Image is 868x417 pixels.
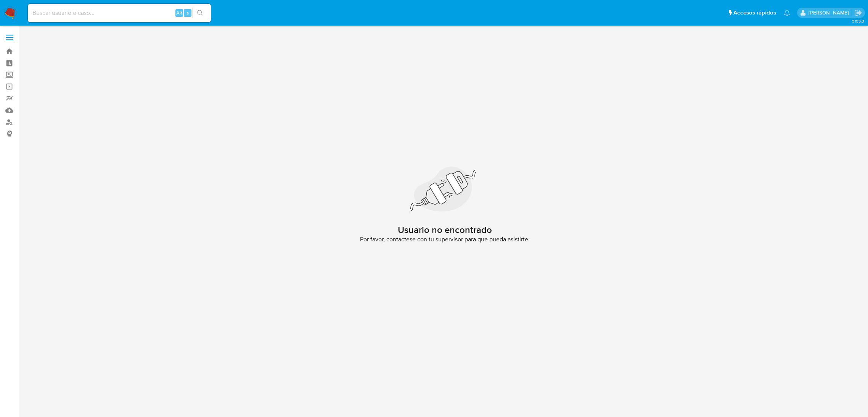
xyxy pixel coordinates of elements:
[186,9,189,16] span: s
[854,9,862,17] a: Salir
[784,10,790,16] a: Notificaciones
[398,224,492,236] h2: Usuario no encontrado
[176,9,182,16] span: Alt
[809,9,852,16] p: fernando.ftapiamartinez@mercadolibre.com.mx
[360,236,530,243] span: Por favor, contactese con tu supervisor para que pueda asistirte.
[192,8,208,18] button: search-icon
[28,8,211,18] input: Buscar usuario o caso...
[733,9,776,17] span: Accesos rápidos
